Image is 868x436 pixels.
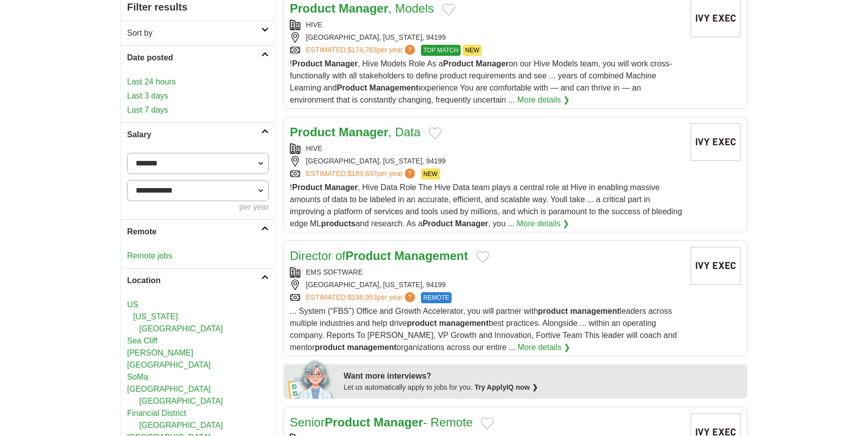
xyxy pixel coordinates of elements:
strong: Product [422,219,453,228]
strong: Product [324,415,370,429]
strong: Product [346,249,391,263]
strong: Manager [324,183,358,192]
strong: product [538,307,568,315]
a: Last 24 hours [127,76,269,88]
strong: Product [292,59,322,68]
a: Remote [121,219,275,244]
span: TOP MATCH [421,45,461,56]
div: [GEOGRAPHIC_DATA], [US_STATE], 94199 [290,156,683,166]
div: EMS SOFTWARE [290,267,683,278]
a: [GEOGRAPHIC_DATA] [139,324,223,333]
a: Location [121,268,275,293]
a: More details ❯ [517,218,570,230]
strong: Manager [476,59,509,68]
strong: Product [290,2,336,15]
h2: Location [127,275,261,287]
strong: Management [394,249,468,263]
img: Company logo [691,247,741,285]
img: apply-iq-scientist.png [287,359,336,399]
div: HIVE [290,143,683,154]
a: Financial District [127,409,186,417]
a: Sea Cliff [127,336,157,345]
span: NEW [421,168,440,180]
span: ... System (“FBS”) Office and Growth Accelerator, you will partner with leaders across multiple i... [290,307,677,352]
a: Salary [121,122,275,147]
a: ESTIMATED:$198,953per year? [306,292,417,303]
strong: Product [443,59,473,68]
div: HIVE [290,20,683,30]
strong: Manager [455,219,488,228]
span: ! , Hive Data Role The Hive Data team plays a central role at Hive in enabling massive amounts of... [290,183,682,228]
strong: products [321,219,355,228]
div: per year [127,201,269,213]
a: [GEOGRAPHIC_DATA] [139,421,223,429]
div: [GEOGRAPHIC_DATA], [US_STATE], 94199 [290,32,683,43]
span: $183,837 [348,169,377,178]
span: ? [405,292,415,302]
a: Remote jobs [127,251,172,260]
span: NEW [463,45,482,56]
a: Sort by [121,21,275,45]
div: Want more interviews? [344,370,741,382]
span: REMOTE [421,292,452,303]
span: ? [405,45,415,55]
a: [GEOGRAPHIC_DATA] [139,397,223,405]
a: Director ofProduct Management [290,249,468,263]
strong: management [439,319,489,327]
strong: Manager [374,415,423,429]
strong: Product [290,125,336,139]
span: $174,763 [348,46,377,54]
a: More details ❯ [517,94,570,106]
strong: management [570,307,620,315]
strong: product [315,343,345,352]
strong: Management [369,83,418,92]
h2: Date posted [127,52,261,64]
button: Add to favorite jobs [481,417,494,429]
a: SeniorProduct Manager- Remote [290,415,473,429]
a: Date posted [121,45,275,70]
strong: management [347,343,397,352]
h2: Remote [127,226,261,238]
h2: Salary [127,129,261,141]
strong: Manager [339,125,388,139]
a: More details ❯ [518,341,571,354]
div: Let us automatically apply to jobs for you. [344,382,741,393]
a: Product Manager, Models [290,2,434,15]
a: ESTIMATED:$174,763per year? [306,45,417,56]
span: ! , Hive Models Role As a on our Hive Models team, you will work cross-functionally with all stak... [290,59,672,104]
strong: Manager [339,2,388,15]
strong: Product [337,83,367,92]
a: [PERSON_NAME][GEOGRAPHIC_DATA] [127,348,211,369]
a: [US_STATE] [133,312,178,321]
button: Add to favorite jobs [442,4,455,16]
h2: Sort by [127,27,261,39]
span: ? [405,168,415,179]
strong: Manager [324,59,358,68]
a: Last 7 days [127,104,269,116]
a: US [127,300,138,309]
a: Try ApplyIQ now ❯ [475,383,538,391]
a: ESTIMATED:$183,837per year? [306,168,417,180]
button: Add to favorite jobs [428,127,442,139]
a: [GEOGRAPHIC_DATA] [127,385,211,393]
span: $198,953 [348,293,377,301]
strong: Product [292,183,322,192]
strong: product [407,319,437,327]
button: Add to favorite jobs [476,251,489,263]
img: Company logo [691,123,741,161]
a: Product Manager, Data [290,125,420,139]
a: SoMa [127,373,148,381]
div: [GEOGRAPHIC_DATA], [US_STATE], 94199 [290,280,683,290]
a: Last 3 days [127,90,269,102]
